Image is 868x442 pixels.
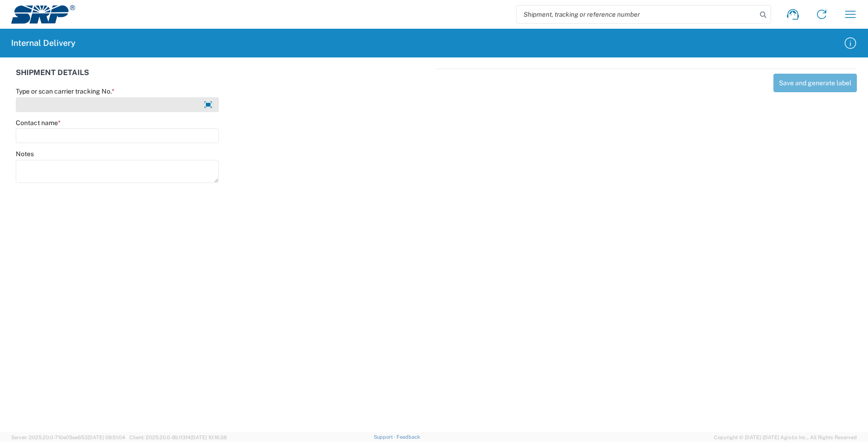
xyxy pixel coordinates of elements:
[88,435,125,440] span: [DATE] 09:51:04
[11,38,76,49] h2: Internal Delivery
[11,5,75,24] img: srp
[191,435,227,440] span: [DATE] 10:16:38
[374,434,397,440] a: Support
[517,6,757,23] input: Shipment, tracking or reference number
[11,435,125,440] span: Server: 2025.20.0-710e05ee653
[129,435,227,440] span: Client: 2025.20.0-8b113f4
[714,433,857,442] span: Copyright © [DATE]-[DATE] Agistix Inc., All Rights Reserved
[16,69,432,87] div: SHIPMENT DETAILS
[16,150,34,158] label: Notes
[16,87,115,95] label: Type or scan carrier tracking No.
[16,119,61,127] label: Contact name
[396,434,420,440] a: Feedback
